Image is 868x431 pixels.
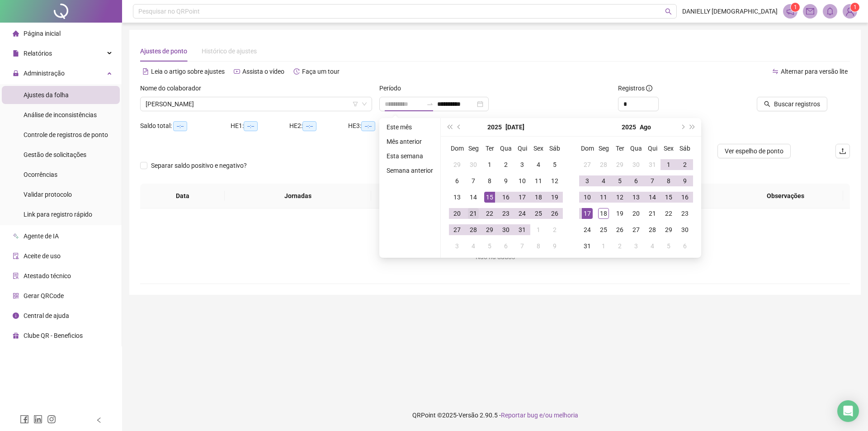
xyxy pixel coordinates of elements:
td: 2025-07-27 [579,156,595,173]
td: 2025-07-17 [514,189,530,205]
div: 8 [533,241,544,251]
span: swap-right [426,100,434,108]
footer: QRPoint © 2025 - 2.90.5 - [122,399,868,431]
button: month panel [640,118,651,136]
td: 2025-07-24 [514,205,530,222]
td: 2025-07-29 [481,222,498,238]
div: 22 [484,208,495,219]
span: lock [13,70,19,76]
div: 10 [517,175,528,186]
div: 20 [631,208,642,219]
span: DANIELLY [DEMOGRAPHIC_DATA] [682,6,778,16]
td: 2025-08-07 [514,238,530,254]
td: 2025-07-15 [481,189,498,205]
div: 9 [549,241,560,251]
td: 2025-08-22 [660,205,677,222]
span: 1 [794,4,797,10]
td: 2025-08-08 [530,238,547,254]
td: 2025-08-04 [595,173,612,189]
td: 2025-08-16 [677,189,693,205]
td: 2025-08-23 [677,205,693,222]
td: 2025-07-04 [530,156,547,173]
th: Sex [660,140,677,156]
span: bell [826,7,834,15]
div: 11 [598,192,609,203]
td: 2025-07-06 [449,173,465,189]
div: 24 [582,224,593,235]
td: 2025-07-25 [530,205,547,222]
div: 26 [614,224,625,235]
td: 2025-08-01 [530,222,547,238]
div: 4 [533,159,544,170]
td: 2025-08-05 [481,238,498,254]
div: 28 [598,159,609,170]
td: 2025-08-29 [660,222,677,238]
th: Observações [728,184,843,208]
td: 2025-07-28 [465,222,481,238]
td: 2025-07-20 [449,205,465,222]
div: 11 [533,175,544,186]
sup: 1 [791,3,800,12]
div: 24 [517,208,528,219]
td: 2025-07-11 [530,173,547,189]
span: Reportar bug e/ou melhoria [501,412,578,419]
td: 2025-07-13 [449,189,465,205]
div: 16 [500,192,511,203]
div: 13 [631,192,642,203]
td: 2025-08-06 [498,238,514,254]
span: Ajustes de ponto [140,47,187,55]
td: 2025-06-29 [449,156,465,173]
span: Aceite de uso [24,252,61,260]
div: 27 [631,224,642,235]
span: left [96,417,102,423]
div: 6 [631,175,642,186]
div: 1 [533,224,544,235]
li: Este mês [383,122,437,133]
div: 29 [614,159,625,170]
td: 2025-08-06 [628,173,644,189]
div: 12 [614,192,625,203]
div: 29 [484,224,495,235]
span: Relatórios [24,50,52,57]
td: 2025-08-02 [677,156,693,173]
span: Validar protocolo [24,191,72,198]
span: Faça um tour [302,68,340,75]
div: 8 [663,175,674,186]
div: 31 [582,241,593,251]
th: Sex [530,140,547,156]
span: Registros [618,83,652,93]
div: 27 [452,224,462,235]
td: 2025-07-31 [514,222,530,238]
div: 2 [500,159,511,170]
div: 14 [647,192,658,203]
button: Ver espelho de ponto [717,144,791,158]
span: info-circle [646,85,652,91]
div: 8 [484,175,495,186]
span: home [13,30,19,37]
span: notification [786,7,794,15]
span: linkedin [33,415,42,424]
div: 5 [663,241,674,251]
td: 2025-07-03 [514,156,530,173]
td: 2025-08-18 [595,205,612,222]
td: 2025-09-01 [595,238,612,254]
div: 15 [484,192,495,203]
td: 2025-08-30 [677,222,693,238]
td: 2025-07-10 [514,173,530,189]
div: 4 [647,241,658,251]
span: Agente de IA [24,232,59,240]
td: 2025-08-10 [579,189,595,205]
td: 2025-07-07 [465,173,481,189]
td: 2025-08-17 [579,205,595,222]
span: Histórico de ajustes [202,47,257,55]
td: 2025-07-31 [644,156,660,173]
td: 2025-07-16 [498,189,514,205]
div: HE 1: [231,121,289,131]
td: 2025-09-03 [628,238,644,254]
td: 2025-07-22 [481,205,498,222]
td: 2025-08-09 [677,173,693,189]
span: to [426,100,434,108]
td: 2025-07-18 [530,189,547,205]
button: year panel [487,118,502,136]
div: 9 [679,175,690,186]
